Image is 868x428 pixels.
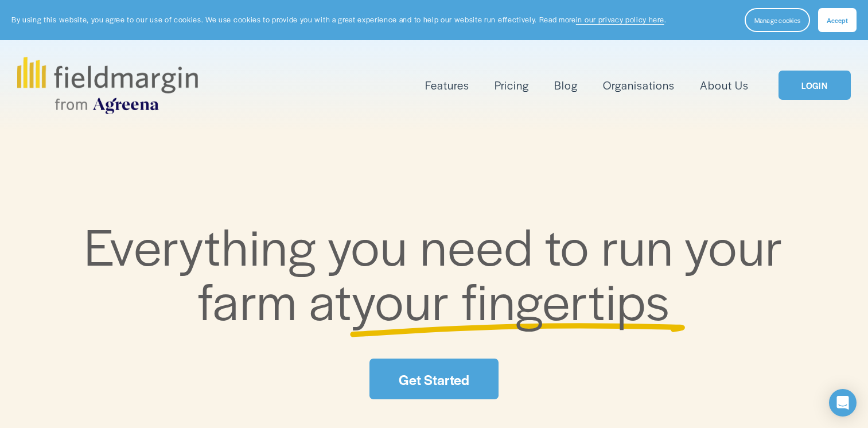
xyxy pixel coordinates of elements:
[17,57,197,114] img: fieldmargin.com
[84,209,795,336] span: Everything you need to run your farm at
[745,8,810,32] button: Manage cookies
[352,263,670,335] span: your fingertips
[425,76,469,95] a: folder dropdown
[829,389,857,417] div: Open Intercom Messenger
[11,14,666,25] p: By using this website, you agree to our use of cookies. We use cookies to provide you with a grea...
[369,359,498,399] a: Get Started
[554,76,578,95] a: Blog
[779,71,851,100] a: LOGIN
[827,15,848,25] span: Accept
[818,8,857,32] button: Accept
[700,76,749,95] a: About Us
[425,77,469,94] span: Features
[495,76,529,95] a: Pricing
[754,15,800,25] span: Manage cookies
[576,14,664,25] a: in our privacy policy here
[603,76,675,95] a: Organisations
